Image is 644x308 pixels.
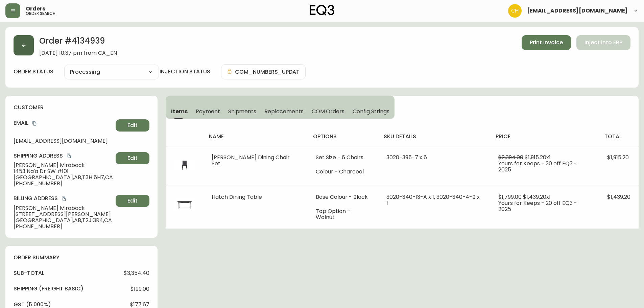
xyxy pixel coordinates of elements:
[127,155,138,162] span: Edit
[174,194,195,216] img: 3020-340-MC-400-1-cldltidt12c1j0186pp6vbgkz.jpg
[316,155,370,161] li: Set Size - 6 Chairs
[124,270,149,276] span: $3,354.40
[353,108,389,115] span: Config Strings
[212,153,290,167] span: [PERSON_NAME] Dining Chair Set
[26,11,55,16] h5: order search
[14,138,113,144] span: [EMAIL_ADDRESS][DOMAIN_NAME]
[498,160,577,173] span: Yours for Keeps - 20 off EQ3 - 2025
[313,133,373,140] h4: options
[212,193,262,201] span: Hatch Dining Table
[14,104,149,111] h4: customer
[171,108,188,115] span: Items
[116,152,149,164] button: Edit
[264,108,303,115] span: Replacements
[604,133,633,140] h4: total
[316,169,370,175] li: Colour - Charcoal
[14,205,113,211] span: [PERSON_NAME] Miraback
[116,195,149,207] button: Edit
[14,223,113,230] span: [PHONE_NUMBER]
[14,211,113,217] span: [STREET_ADDRESS][PERSON_NAME]
[39,50,117,56] span: [DATE] 10:37 pm from CA_EN
[498,193,522,201] span: $1,799.00
[498,199,577,213] span: Yours for Keeps - 20 off EQ3 - 2025
[14,162,113,168] span: [PERSON_NAME] Miraback
[386,193,480,207] span: 3020-340-13-A x 1, 3020-340-4-B x 1
[14,285,84,292] h4: Shipping ( Freight Basic )
[312,108,345,115] span: COM Orders
[209,133,302,140] h4: name
[160,68,210,75] h4: injection status
[14,119,113,127] h4: Email
[196,108,220,115] span: Payment
[525,153,551,161] span: $1,915.20 x 1
[523,193,551,201] span: $1,439.20 x 1
[316,194,370,200] li: Base Colour - Black
[26,6,45,11] span: Orders
[31,120,38,127] button: copy
[14,174,113,181] span: [GEOGRAPHIC_DATA] , AB , T3H 6H7 , CA
[116,119,149,132] button: Edit
[127,122,138,129] span: Edit
[66,152,72,159] button: copy
[14,68,53,75] label: order status
[14,269,44,277] h4: sub-total
[522,35,571,50] button: Print Invoice
[527,8,628,14] span: [EMAIL_ADDRESS][DOMAIN_NAME]
[607,153,629,161] span: $1,915.20
[508,4,522,18] img: 6288462cea190ebb98a2c2f3c744dd7e
[174,155,195,176] img: 3020-395-MC-400-1-cljhdli9n03l40162bwc4t6eu.jpg
[386,153,427,161] span: 3020-395-7 x 6
[498,153,523,161] span: $2,394.00
[496,133,594,140] h4: price
[14,181,113,187] span: [PHONE_NUMBER]
[384,133,485,140] h4: sku details
[14,168,113,174] span: 1453 Na'a Dr SW #101
[14,217,113,223] span: [GEOGRAPHIC_DATA] , AB , T2J 3R4 , CA
[607,193,630,201] span: $1,439.20
[130,286,149,292] span: $199.00
[127,197,138,205] span: Edit
[310,5,335,16] img: logo
[39,35,117,50] h2: Order # 4134939
[14,152,113,160] h4: Shipping Address
[130,302,149,308] span: $177.67
[61,195,67,202] button: copy
[228,108,257,115] span: Shipments
[316,208,370,220] li: Top Option - Walnut
[14,254,149,261] h4: order summary
[14,195,113,202] h4: Billing Address
[530,39,563,46] span: Print Invoice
